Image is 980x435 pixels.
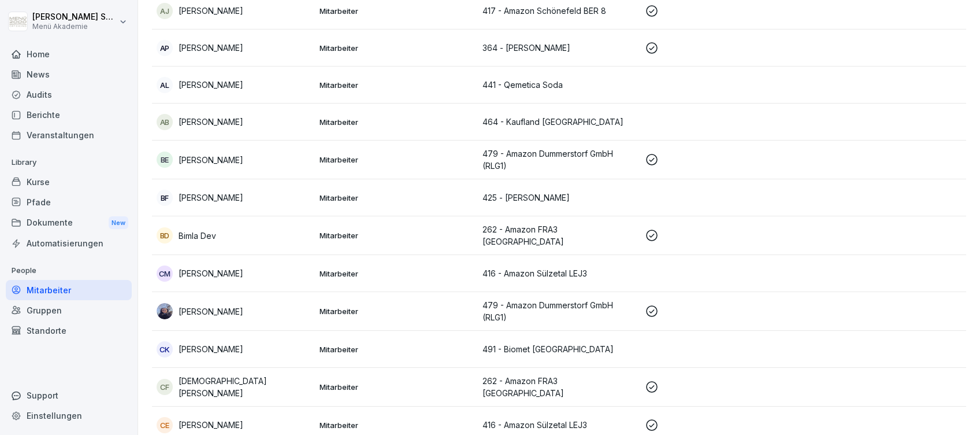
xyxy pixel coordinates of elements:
a: Audits [6,84,132,105]
div: Dokumente [6,212,132,234]
img: p8e9b2tvtcz605uwn1j5cspz.png [157,303,173,319]
p: Menü Akademie [32,23,117,31]
p: [PERSON_NAME] Schülzke [32,12,117,22]
a: Kurse [6,172,132,192]
p: Mitarbeiter [320,80,473,90]
p: 262 - Amazon FRA3 [GEOGRAPHIC_DATA] [482,223,636,248]
div: BD [157,227,173,244]
p: Mitarbeiter [320,193,473,203]
p: [PERSON_NAME] [179,5,243,17]
p: 464 - Kaufland [GEOGRAPHIC_DATA] [482,116,636,128]
p: [PERSON_NAME] [179,79,243,91]
div: AP [157,40,173,56]
a: Einstellungen [6,405,132,426]
a: News [6,64,132,84]
div: New [109,216,128,230]
p: [PERSON_NAME] [179,154,243,166]
a: Berichte [6,105,132,125]
p: 416 - Amazon Sülzetal LEJ3 [482,267,636,279]
p: [DEMOGRAPHIC_DATA][PERSON_NAME] [179,375,310,399]
a: DokumenteNew [6,212,132,234]
p: [PERSON_NAME] [179,305,243,318]
p: 479 - Amazon Dummerstorf GmbH (RLG1) [482,299,636,323]
p: [PERSON_NAME] [179,419,243,431]
div: CM [157,266,173,282]
p: [PERSON_NAME] [179,267,243,279]
p: 491 - Biomet [GEOGRAPHIC_DATA] [482,343,636,355]
div: CF [157,379,173,395]
div: BF [157,190,173,206]
a: Automatisierungen [6,233,132,253]
div: CK [157,341,173,357]
p: [PERSON_NAME] [179,42,243,54]
a: Gruppen [6,300,132,320]
div: AB [157,114,173,130]
p: Mitarbeiter [320,420,473,430]
p: Mitarbeiter [320,268,473,279]
a: Standorte [6,320,132,341]
p: Library [6,153,132,172]
p: 417 - Amazon Schönefeld BER 8 [482,5,636,17]
a: Mitarbeiter [6,280,132,300]
p: [PERSON_NAME] [179,191,243,204]
a: Home [6,44,132,64]
a: Veranstaltungen [6,125,132,145]
div: Support [6,385,132,405]
p: People [6,261,132,280]
p: [PERSON_NAME] [179,116,243,128]
div: CE [157,417,173,433]
p: [PERSON_NAME] [179,343,243,355]
div: AJ [157,3,173,19]
p: 441 - Qemetica Soda [482,79,636,91]
p: 416 - Amazon Sülzetal LEJ3 [482,419,636,431]
div: BE [157,152,173,168]
p: Mitarbeiter [320,382,473,392]
p: Mitarbeiter [320,117,473,127]
p: Bimla Dev [179,230,216,242]
a: Pfade [6,192,132,212]
p: Mitarbeiter [320,306,473,316]
p: 479 - Amazon Dummerstorf GmbH (RLG1) [482,148,636,172]
p: Mitarbeiter [320,6,473,16]
p: Mitarbeiter [320,43,473,53]
p: Mitarbeiter [320,154,473,165]
p: 364 - [PERSON_NAME] [482,42,636,54]
p: 425 - [PERSON_NAME] [482,191,636,204]
p: Mitarbeiter [320,344,473,355]
div: AL [157,77,173,93]
p: Mitarbeiter [320,230,473,241]
p: 262 - Amazon FRA3 [GEOGRAPHIC_DATA] [482,375,636,399]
